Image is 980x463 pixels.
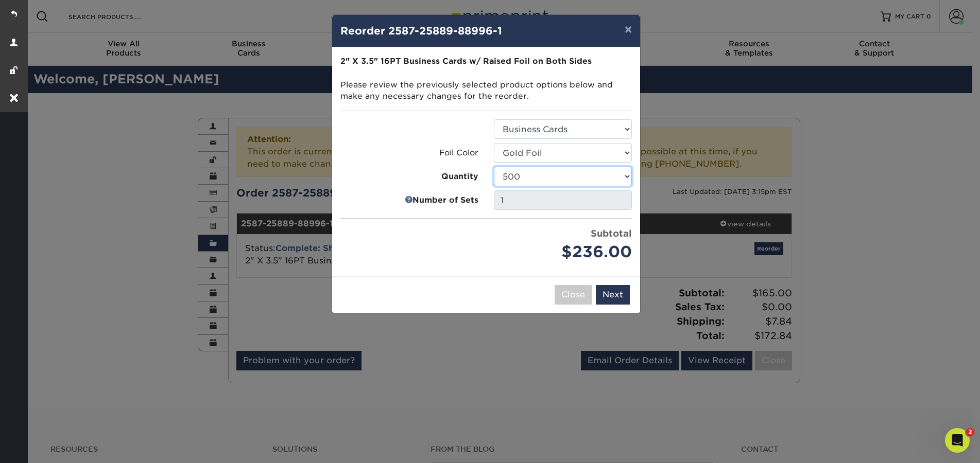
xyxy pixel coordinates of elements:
[340,56,592,66] strong: 2" X 3.5" 16PT Business Cards w/ Raised Foil on Both Sides
[596,285,630,305] button: Next
[412,194,478,206] strong: Number of Sets
[441,171,478,183] strong: Quantity
[945,428,970,453] iframe: Intercom live chat
[966,428,974,436] span: 2
[340,147,478,159] label: Foil Color
[555,285,592,305] button: Close
[591,228,632,239] strong: Subtotal
[616,15,640,44] button: ×
[494,240,632,264] div: $236.00
[340,56,632,102] p: Please review the previously selected product options below and make any necessary changes for th...
[340,23,632,39] h4: Reorder 2587-25889-88996-1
